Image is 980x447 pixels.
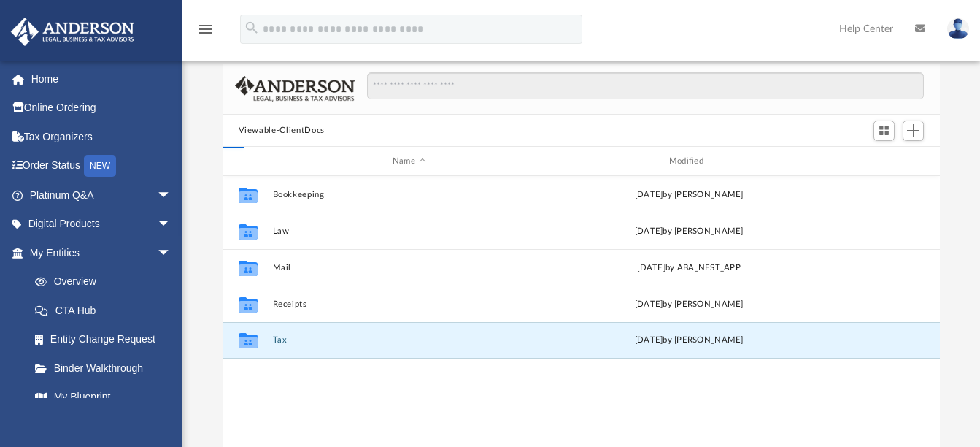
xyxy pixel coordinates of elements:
[20,325,193,354] a: Entity Change Request
[197,28,215,38] a: menu
[10,238,193,267] a: My Entitiesarrow_drop_down
[10,64,193,93] a: Home
[903,121,925,141] button: Add
[20,296,193,325] a: CTA Hub
[272,299,546,309] button: Receipts
[10,210,193,239] a: Digital Productsarrow_drop_down
[84,155,116,177] div: NEW
[272,190,546,199] button: Bookkeeping
[947,18,969,39] img: User Pic
[10,180,193,210] a: Platinum Q&Aarrow_drop_down
[272,226,546,236] button: Law
[552,334,826,347] div: [DATE] by [PERSON_NAME]
[10,151,193,181] a: Order StatusNEW
[244,20,260,36] i: search
[20,267,193,297] a: Overview
[552,188,826,202] div: [DATE] by [PERSON_NAME]
[239,124,325,137] button: Viewable-ClientDocs
[7,18,139,46] img: Anderson Advisors Platinum Portal
[228,155,265,168] div: id
[873,121,895,141] button: Switch to Grid View
[10,93,193,123] a: Online Ordering
[832,155,934,168] div: id
[10,122,193,151] a: Tax Organizers
[552,155,825,168] div: Modified
[552,298,826,311] div: [DATE] by [PERSON_NAME]
[272,336,546,345] button: Tax
[157,180,186,210] span: arrow_drop_down
[157,238,186,268] span: arrow_drop_down
[552,261,826,275] div: [DATE] by ABA_NEST_APP
[197,20,215,38] i: menu
[552,225,826,238] div: [DATE] by [PERSON_NAME]
[271,155,545,168] div: Name
[272,263,546,272] button: Mail
[157,210,186,240] span: arrow_drop_down
[20,354,193,383] a: Binder Walkthrough
[20,383,186,412] a: My Blueprint
[367,72,924,100] input: Search files and folders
